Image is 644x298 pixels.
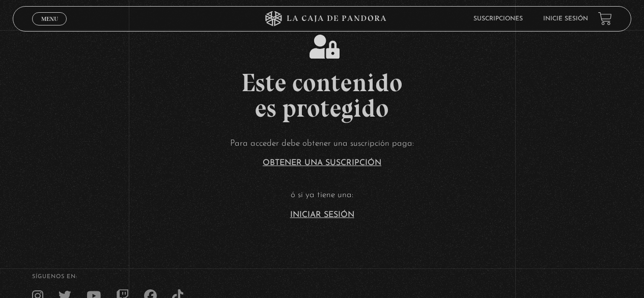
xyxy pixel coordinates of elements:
[290,211,354,219] a: Iniciar Sesión
[263,159,381,167] a: Obtener una suscripción
[598,12,612,25] a: View your shopping cart
[32,274,612,280] h4: SÍguenos en:
[38,24,62,31] span: Cerrar
[543,16,588,22] a: Inicie sesión
[473,16,523,22] a: Suscripciones
[41,16,58,22] span: Menu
